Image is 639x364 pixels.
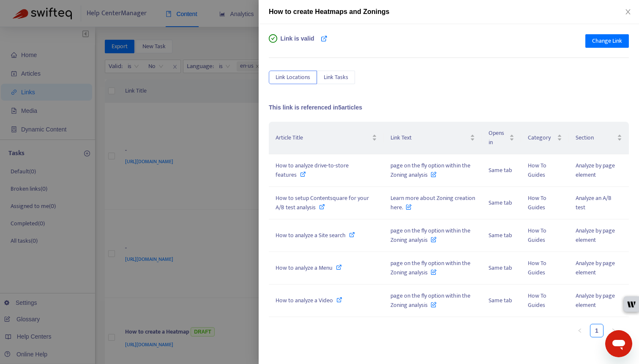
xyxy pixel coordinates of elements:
[607,324,620,337] button: right
[390,226,470,245] span: page on the fly option within the Zoning analysis
[489,165,512,175] span: Same tab
[276,193,369,212] span: How to setup Contentsquare for your A/B test analysis
[576,133,615,142] span: Section
[276,296,333,305] span: How to analyze a Video
[625,8,631,15] span: close
[482,122,521,154] th: Opens in
[269,71,317,84] button: Link Locations
[276,133,370,142] span: Article Title
[576,226,615,245] span: Analyze by page element
[384,122,482,154] th: Link Text
[276,263,333,273] span: How to analyze a Menu
[576,258,615,277] span: Analyze by page element
[489,230,512,240] span: Same tab
[390,193,475,212] span: Learn more about Zoning creation here.
[569,122,629,154] th: Section
[528,193,546,212] span: How To Guides
[489,198,512,208] span: Same tab
[605,330,632,357] iframe: Button to launch messaging window
[528,226,546,245] span: How To Guides
[592,36,622,46] span: Change Link
[269,122,384,154] th: Article Title
[528,133,555,142] span: Category
[269,34,277,43] span: check-circle
[576,161,615,180] span: Analyze by page element
[622,8,634,16] button: Close
[276,230,346,240] span: How to analyze a Site search
[528,161,546,180] span: How To Guides
[317,71,355,84] button: Link Tasks
[269,104,362,111] span: This link is referenced in 5 articles
[324,73,348,82] span: Link Tasks
[390,258,470,277] span: page on the fly option within the Zoning analysis
[528,291,546,310] span: How To Guides
[276,161,349,180] span: How to analyze drive-to-store features
[269,8,389,15] span: How to create Heatmaps and Zonings
[390,161,470,180] span: page on the fly option within the Zoning analysis
[590,324,603,337] li: 1
[521,122,569,154] th: Category
[281,34,314,51] span: Link is valid
[576,291,615,310] span: Analyze by page element
[611,328,616,333] span: right
[590,324,603,337] a: 1
[528,258,546,277] span: How To Guides
[577,328,582,333] span: left
[489,129,508,147] span: Opens in
[489,263,512,273] span: Same tab
[585,34,629,48] button: Change Link
[573,324,587,337] li: Previous Page
[390,291,470,310] span: page on the fly option within the Zoning analysis
[573,324,587,337] button: left
[276,73,310,82] span: Link Locations
[576,193,612,212] span: Analyze an A/B test
[489,296,512,305] span: Same tab
[390,133,468,142] span: Link Text
[607,324,620,337] li: Next Page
